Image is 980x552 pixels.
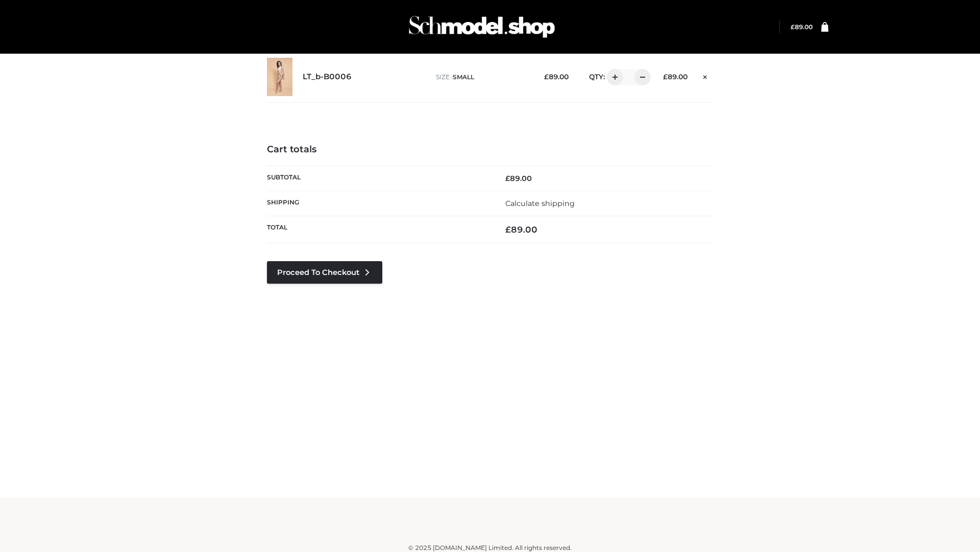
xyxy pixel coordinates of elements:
th: Total [267,216,490,243]
img: Schmodel Admin 964 [405,7,558,47]
bdi: 89.00 [544,73,569,81]
bdi: 89.00 [505,224,537,235]
div: QTY: [579,69,647,85]
span: £ [505,174,510,183]
bdi: 89.00 [505,174,532,183]
span: £ [663,73,668,81]
a: LT_b-B0006 [303,72,352,82]
a: Remove this item [698,69,713,82]
bdi: 89.00 [791,23,813,31]
a: Proceed to Checkout [267,261,382,284]
th: Shipping [267,191,490,216]
th: Subtotal [267,166,490,191]
p: size : [436,73,528,82]
img: LT_b-B0006 - SMALL [267,58,292,96]
span: SMALL [453,73,474,81]
span: £ [544,73,549,81]
a: £89.00 [791,23,813,31]
bdi: 89.00 [663,73,688,81]
span: £ [505,224,511,235]
h4: Cart totals [267,144,713,155]
a: Calculate shipping [505,199,575,208]
span: £ [791,23,795,31]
